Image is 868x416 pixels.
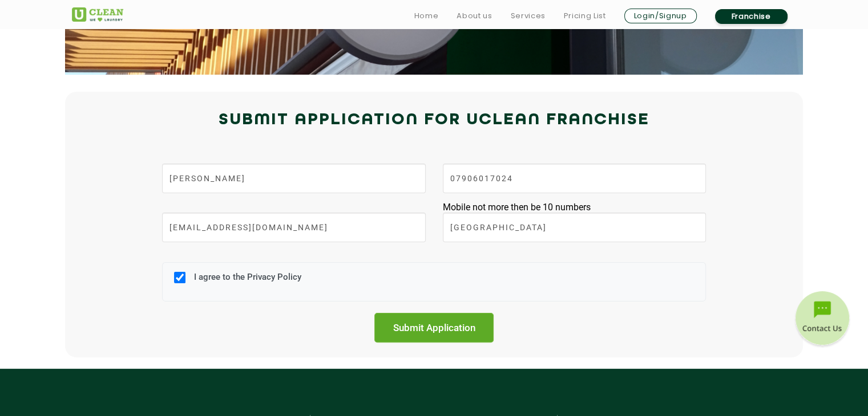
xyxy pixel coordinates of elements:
[191,272,301,293] label: I agree to the Privacy Policy
[457,9,492,23] a: About us
[443,202,706,213] div: Mobile not more then be 10 numbers
[715,9,788,24] a: Franchise
[794,291,851,348] img: contact-btn
[72,107,797,134] h2: Submit Application for UCLEAN FRANCHISE
[162,164,425,193] input: Name*
[374,313,494,342] input: Submit Application
[162,213,425,242] input: Email Id*
[72,7,123,22] img: UClean Laundry and Dry Cleaning
[443,164,706,193] input: Phone Number*
[624,9,697,23] a: Login/Signup
[414,9,439,23] a: Home
[510,9,545,23] a: Services
[443,213,706,242] input: City*
[564,9,606,23] a: Pricing List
